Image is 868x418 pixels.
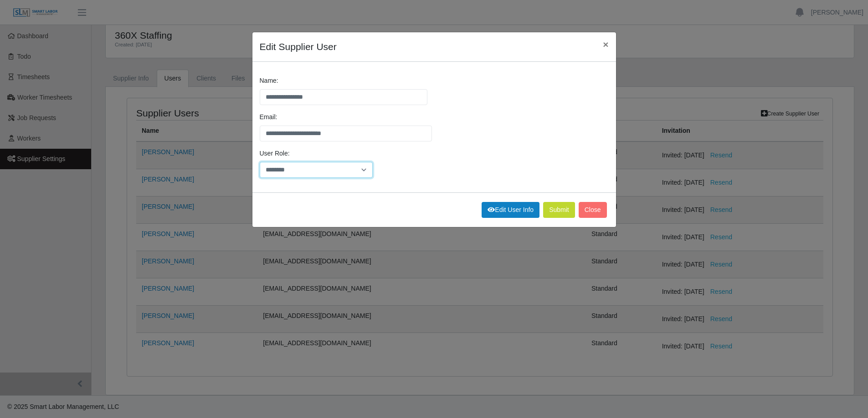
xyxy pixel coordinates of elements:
[260,112,277,122] label: Email:
[579,202,607,218] button: Close
[482,202,539,218] a: Edit User Info
[260,40,337,54] h4: Edit Supplier User
[260,149,290,158] label: User Role:
[596,32,616,56] button: Close
[603,39,608,50] span: ×
[260,76,278,86] label: Name:
[543,202,575,218] button: Submit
